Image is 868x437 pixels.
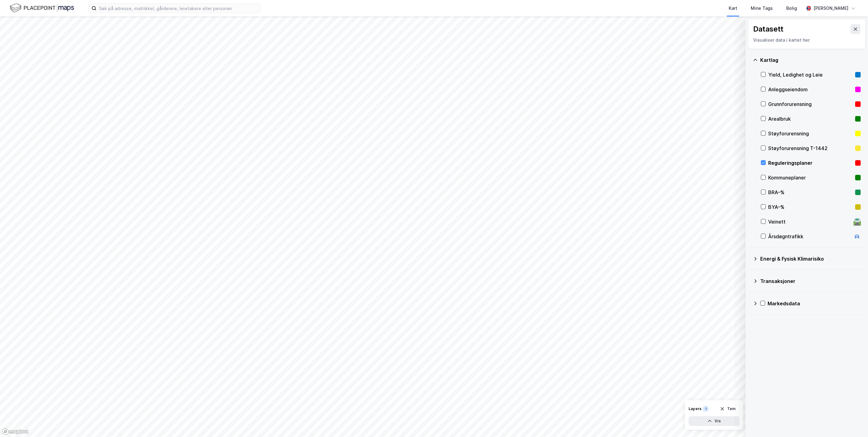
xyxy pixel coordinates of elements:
div: Kontrollprogram for chat [837,408,868,437]
div: Kartlag [760,56,861,64]
div: Bolig [786,5,797,12]
div: Layers [689,406,701,411]
div: [PERSON_NAME] [814,5,848,12]
div: Støyforurensning T-1442 [768,145,853,152]
div: Markedsdata [768,300,861,307]
div: Reguleringsplaner [768,159,853,167]
button: Tøm [716,404,739,414]
div: Årsdøgntrafikk [768,233,851,240]
div: Visualiser data i kartet her. [753,36,860,44]
img: logo.f888ab2527a4732fd821a326f86c7f29.svg [10,3,74,13]
a: Mapbox homepage [2,428,29,435]
div: Energi & Fysisk Klimarisiko [760,255,861,262]
div: Veinett [768,218,851,225]
iframe: Chat Widget [837,408,868,437]
div: Anleggseiendom [768,86,853,93]
div: Mine Tags [751,5,773,12]
div: Kommuneplaner [768,174,853,181]
div: 🛣️ [853,218,861,226]
div: Kart [729,5,737,12]
div: Transaksjoner [760,277,861,285]
div: Yield, Ledighet og Leie [768,71,853,78]
button: Vis [689,416,739,426]
div: Arealbruk [768,115,853,122]
input: Søk på adresse, matrikkel, gårdeiere, leietakere eller personer [96,4,260,13]
div: BRA–% [768,189,853,196]
div: Grunnforurensning [768,100,853,108]
div: 1 [703,406,709,412]
div: Støyforurensning [768,130,853,137]
div: BYA–% [768,203,853,211]
div: Datasett [753,24,783,34]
